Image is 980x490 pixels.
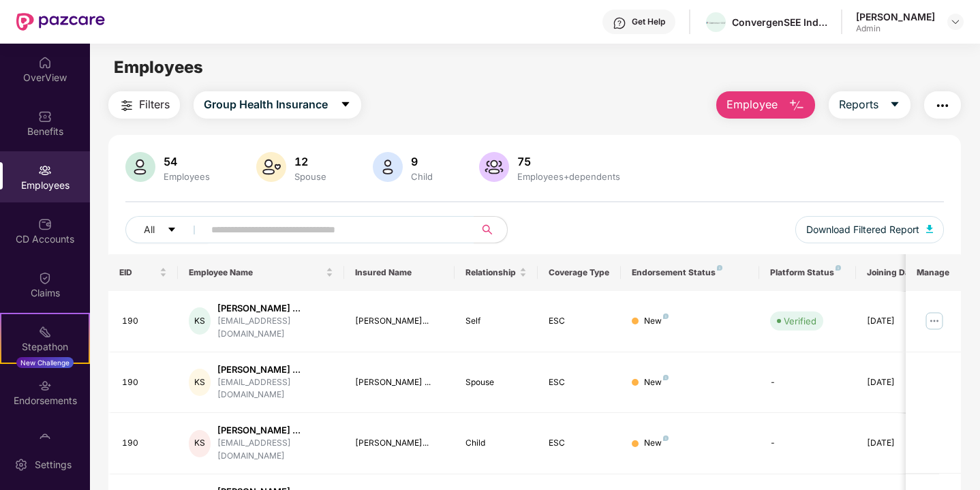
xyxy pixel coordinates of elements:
[795,216,944,243] button: Download Filtered Report
[906,254,961,291] th: Manage
[355,376,444,389] div: [PERSON_NAME] ...
[632,267,748,278] div: Endorsement Status
[829,91,910,119] button: Reportscaret-down
[867,437,928,450] div: [DATE]
[38,56,52,70] img: svg+xml;base64,PHN2ZyBpZD0iSG9tZSIgeG1sbnM9Imh0dHA6Ly93d3cudzMub3JnLzIwMDAvc3ZnIiB3aWR0aD0iMjAiIG...
[632,16,665,27] div: Get Help
[38,110,52,123] img: svg+xml;base64,PHN2ZyBpZD0iQmVuZWZpdHMiIHhtbG5zPSJodHRwOi8vd3d3LnczLm9yZy8yMDAwL3N2ZyIgd2lkdGg9Ij...
[474,216,508,243] button: search
[465,315,527,328] div: Self
[189,307,211,335] div: KS
[256,152,286,182] img: svg+xml;base64,PHN2ZyB4bWxucz0iaHR0cDovL3d3dy53My5vcmcvMjAwMC9zdmciIHhtbG5zOnhsaW5rPSJodHRwOi8vd3...
[217,424,333,437] div: [PERSON_NAME] ...
[465,376,527,389] div: Spouse
[217,437,333,463] div: [EMAIL_ADDRESS][DOMAIN_NAME]
[292,155,329,168] div: 12
[189,430,211,457] div: KS
[465,437,527,450] div: Child
[889,99,900,111] span: caret-down
[14,458,28,472] img: svg+xml;base64,PHN2ZyBpZD0iU2V0dGluZy0yMHgyMCIgeG1sbnM9Imh0dHA6Ly93d3cudzMub3JnLzIwMDAvc3ZnIiB3aW...
[204,96,328,113] span: Group Health Insurance
[38,433,52,446] img: svg+xml;base64,PHN2ZyBpZD0iTXlfT3JkZXJzIiBkYXRhLW5hbWU9Ik15IE9yZGVycyIgeG1sbnM9Imh0dHA6Ly93d3cudz...
[465,267,517,278] span: Relationship
[344,254,455,291] th: Insured Name
[926,225,933,233] img: svg+xml;base64,PHN2ZyB4bWxucz0iaHR0cDovL3d3dy53My5vcmcvMjAwMC9zdmciIHhtbG5zOnhsaW5rPSJodHRwOi8vd3...
[122,315,167,328] div: 190
[856,23,935,34] div: Admin
[784,314,816,328] div: Verified
[38,164,52,177] img: svg+xml;base64,PHN2ZyBpZD0iRW1wbG95ZWVzIiB4bWxucz0iaHR0cDovL3d3dy53My5vcmcvMjAwMC9zdmciIHdpZHRoPS...
[189,267,323,278] span: Employee Name
[726,96,778,113] span: Employee
[867,315,928,328] div: [DATE]
[856,254,939,291] th: Joining Date
[217,302,333,315] div: [PERSON_NAME] ...
[716,91,815,119] button: Employee
[125,152,155,182] img: svg+xml;base64,PHN2ZyB4bWxucz0iaHR0cDovL3d3dy53My5vcmcvMjAwMC9zdmciIHhtbG5zOnhsaW5rPSJodHRwOi8vd3...
[717,265,722,271] img: svg+xml;base64,PHN2ZyB4bWxucz0iaHR0cDovL3d3dy53My5vcmcvMjAwMC9zdmciIHdpZHRoPSI4IiBoZWlnaHQ9IjgiIH...
[549,315,610,328] div: ESC
[515,171,623,182] div: Employees+dependents
[194,91,361,119] button: Group Health Insurancecaret-down
[355,315,444,328] div: [PERSON_NAME]...
[122,437,167,450] div: 190
[144,222,155,237] span: All
[16,13,105,31] img: New Pazcare Logo
[31,458,76,472] div: Settings
[217,315,333,341] div: [EMAIL_ADDRESS][DOMAIN_NAME]
[549,376,610,389] div: ESC
[479,152,509,182] img: svg+xml;base64,PHN2ZyB4bWxucz0iaHR0cDovL3d3dy53My5vcmcvMjAwMC9zdmciIHhtbG5zOnhsaW5rPSJodHRwOi8vd3...
[759,413,856,474] td: -
[38,271,52,285] img: svg+xml;base64,PHN2ZyBpZD0iQ2xhaW0iIHhtbG5zPSJodHRwOi8vd3d3LnczLm9yZy8yMDAwL3N2ZyIgd2lkdGg9IjIwIi...
[114,57,203,77] span: Employees
[119,267,157,278] span: EID
[161,155,213,168] div: 54
[139,96,170,113] span: Filters
[644,376,669,389] div: New
[474,224,500,235] span: search
[644,437,669,450] div: New
[663,313,669,319] img: svg+xml;base64,PHN2ZyB4bWxucz0iaHR0cDovL3d3dy53My5vcmcvMjAwMC9zdmciIHdpZHRoPSI4IiBoZWlnaHQ9IjgiIH...
[806,222,919,237] span: Download Filtered Report
[108,254,178,291] th: EID
[217,376,333,402] div: [EMAIL_ADDRESS][DOMAIN_NAME]
[856,10,935,23] div: [PERSON_NAME]
[38,217,52,231] img: svg+xml;base64,PHN2ZyBpZD0iQ0RfQWNjb3VudHMiIGRhdGEtbmFtZT0iQ0QgQWNjb3VudHMiIHhtbG5zPSJodHRwOi8vd3...
[408,171,435,182] div: Child
[706,22,726,24] img: ConvergenSEE-logo-Colour-high-Res-%20updated.png
[38,325,52,339] img: svg+xml;base64,PHN2ZyB4bWxucz0iaHR0cDovL3d3dy53My5vcmcvMjAwMC9zdmciIHdpZHRoPSIyMSIgaGVpZ2h0PSIyMC...
[836,265,841,271] img: svg+xml;base64,PHN2ZyB4bWxucz0iaHR0cDovL3d3dy53My5vcmcvMjAwMC9zdmciIHdpZHRoPSI4IiBoZWlnaHQ9IjgiIH...
[644,315,669,328] div: New
[167,225,177,236] span: caret-down
[839,96,878,113] span: Reports
[125,216,209,243] button: Allcaret-down
[373,152,403,182] img: svg+xml;base64,PHN2ZyB4bWxucz0iaHR0cDovL3d3dy53My5vcmcvMjAwMC9zdmciIHhtbG5zOnhsaW5rPSJodHRwOi8vd3...
[613,16,626,30] img: svg+xml;base64,PHN2ZyBpZD0iSGVscC0zMngzMiIgeG1sbnM9Imh0dHA6Ly93d3cudzMub3JnLzIwMDAvc3ZnIiB3aWR0aD...
[549,437,610,450] div: ESC
[934,97,951,114] img: svg+xml;base64,PHN2ZyB4bWxucz0iaHR0cDovL3d3dy53My5vcmcvMjAwMC9zdmciIHdpZHRoPSIyNCIgaGVpZ2h0PSIyNC...
[663,375,669,380] img: svg+xml;base64,PHN2ZyB4bWxucz0iaHR0cDovL3d3dy53My5vcmcvMjAwMC9zdmciIHdpZHRoPSI4IiBoZWlnaHQ9IjgiIH...
[538,254,621,291] th: Coverage Type
[1,340,89,354] div: Stepathon
[122,376,167,389] div: 190
[108,91,180,119] button: Filters
[950,16,961,27] img: svg+xml;base64,PHN2ZyBpZD0iRHJvcGRvd24tMzJ4MzIiIHhtbG5zPSJodHRwOi8vd3d3LnczLm9yZy8yMDAwL3N2ZyIgd2...
[732,16,827,29] div: ConvergenSEE India Martech Private Limited
[788,97,805,114] img: svg+xml;base64,PHN2ZyB4bWxucz0iaHR0cDovL3d3dy53My5vcmcvMjAwMC9zdmciIHhtbG5zOnhsaW5rPSJodHRwOi8vd3...
[770,267,845,278] div: Platform Status
[178,254,344,291] th: Employee Name
[340,99,351,111] span: caret-down
[217,363,333,376] div: [PERSON_NAME] ...
[867,376,928,389] div: [DATE]
[759,352,856,414] td: -
[16,357,74,368] div: New Challenge
[355,437,444,450] div: [PERSON_NAME]...
[292,171,329,182] div: Spouse
[455,254,538,291] th: Relationship
[923,310,945,332] img: manageButton
[38,379,52,393] img: svg+xml;base64,PHN2ZyBpZD0iRW5kb3JzZW1lbnRzIiB4bWxucz0iaHR0cDovL3d3dy53My5vcmcvMjAwMC9zdmciIHdpZH...
[515,155,623,168] div: 75
[189,369,211,396] div: KS
[408,155,435,168] div: 9
[663,435,669,441] img: svg+xml;base64,PHN2ZyB4bWxucz0iaHR0cDovL3d3dy53My5vcmcvMjAwMC9zdmciIHdpZHRoPSI4IiBoZWlnaHQ9IjgiIH...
